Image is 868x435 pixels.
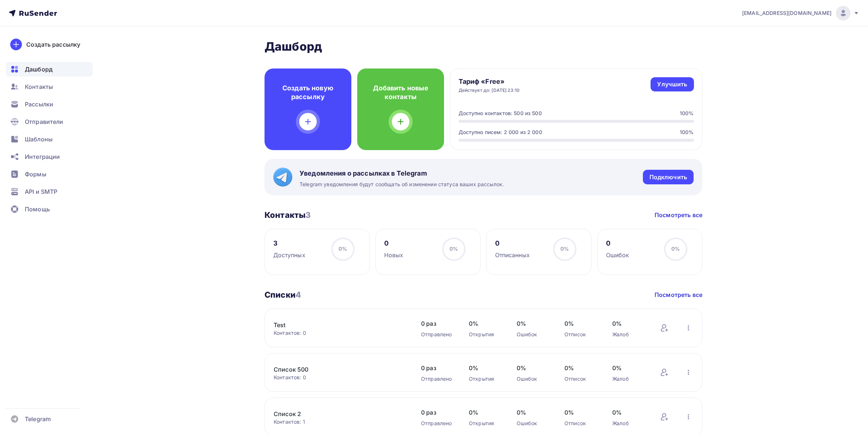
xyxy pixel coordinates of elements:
[339,246,347,252] span: 0%
[274,418,406,426] div: Контактов: 1
[300,169,504,178] span: Уведомления о рассылках в Telegram
[469,408,502,417] span: 0%
[469,331,502,338] div: Открытия
[564,408,598,417] span: 0%
[657,80,687,89] div: Улучшить
[495,251,530,259] div: Отписанных
[6,114,93,129] a: Отправители
[421,364,454,372] span: 0 раз
[273,239,305,248] div: 3
[564,331,598,338] div: Отписок
[742,6,859,20] a: [EMAIL_ADDRESS][DOMAIN_NAME]
[274,365,398,374] a: Список 500
[26,40,80,49] div: Создать рассылку
[25,82,53,91] span: Контакты
[469,319,502,328] span: 0%
[384,239,404,248] div: 0
[421,331,454,338] div: Отправлено
[671,246,680,252] span: 0%
[564,375,598,383] div: Отписок
[564,319,598,328] span: 0%
[276,84,340,101] h4: Создать новую рассылку
[274,409,398,418] a: Список 2
[6,79,93,94] a: Контакты
[459,77,520,86] h4: Тариф «Free»
[274,374,406,381] div: Контактов: 0
[560,246,569,252] span: 0%
[612,408,645,417] span: 0%
[421,319,454,328] span: 0 раз
[6,97,93,111] a: Рассылки
[469,420,502,427] div: Открытия
[265,290,301,300] h3: Списки
[450,246,458,252] span: 0%
[6,62,93,77] a: Дашборд
[25,205,50,213] span: Помощь
[421,420,454,427] div: Отправлено
[517,375,550,383] div: Ошибок
[421,375,454,383] div: Отправлено
[655,290,702,299] a: Посмотреть все
[742,9,832,17] span: [EMAIL_ADDRESS][DOMAIN_NAME]
[300,181,504,188] span: Telegram уведомления будут сообщать об изменении статуса ваших рассылок.
[369,84,432,101] h4: Добавить новые контакты
[459,110,542,117] div: Доступно контактов: 500 из 500
[25,65,53,74] span: Дашборд
[517,408,550,417] span: 0%
[273,251,305,259] div: Доступных
[606,239,629,248] div: 0
[25,135,53,144] span: Шаблоны
[680,129,694,136] div: 100%
[25,170,46,179] span: Формы
[564,420,598,427] div: Отписок
[469,375,502,383] div: Открытия
[421,408,454,417] span: 0 раз
[517,319,550,328] span: 0%
[517,420,550,427] div: Ошибок
[25,187,57,196] span: API и SMTP
[274,321,398,329] a: Test
[305,210,310,220] span: 3
[6,132,93,146] a: Шаблоны
[649,173,687,181] div: Подключить
[612,331,645,338] div: Жалоб
[459,129,542,136] div: Доступно писем: 2 000 из 2 000
[612,364,645,372] span: 0%
[6,167,93,181] a: Формы
[612,420,645,427] div: Жалоб
[564,364,598,372] span: 0%
[296,290,301,299] span: 4
[612,375,645,383] div: Жалоб
[274,329,406,337] div: Контактов: 0
[265,39,702,54] h2: Дашборд
[517,364,550,372] span: 0%
[655,211,702,219] a: Посмотреть все
[459,87,520,93] div: Действует до: [DATE] 23:10
[606,251,629,259] div: Ошибок
[25,415,51,423] span: Telegram
[384,251,404,259] div: Новых
[517,331,550,338] div: Ошибок
[25,152,60,161] span: Интеграции
[265,210,310,220] h3: Контакты
[469,364,502,372] span: 0%
[680,110,694,117] div: 100%
[612,319,645,328] span: 0%
[495,239,530,248] div: 0
[25,117,63,126] span: Отправители
[25,100,53,109] span: Рассылки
